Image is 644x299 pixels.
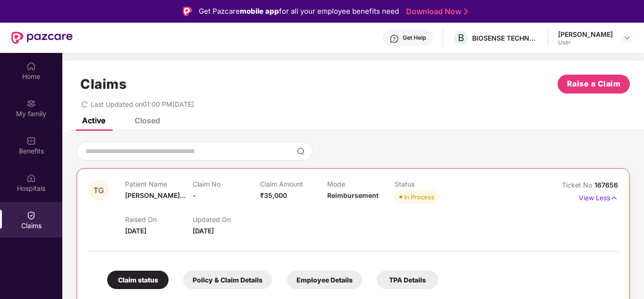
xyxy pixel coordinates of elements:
[562,181,594,189] span: Ticket No
[260,191,287,199] span: ₹35,000
[81,100,88,108] span: redo
[390,34,399,43] img: svg+xml;base64,PHN2ZyBpZD0iSGVscC0zMngzMiIgeG1sbnM9Imh0dHA6Ly93d3cudzMub3JnLzIwMDAvc3ZnIiB3aWR0aD...
[327,191,379,199] span: Reimbursement
[26,211,36,220] img: svg+xml;base64,PHN2ZyBpZD0iQ2xhaW0iIHhtbG5zPSJodHRwOi8vd3d3LnczLm9yZy8yMDAwL3N2ZyIgd2lkdGg9IjIwIi...
[135,116,160,125] div: Closed
[193,215,260,223] p: Updated On
[558,39,613,46] div: User
[377,271,438,289] div: TPA Details
[125,215,193,223] p: Raised On
[91,100,194,108] span: Last Updated on 01:00 PM[DATE]
[558,30,613,39] div: [PERSON_NAME]
[297,147,305,155] img: svg+xml;base64,PHN2ZyBpZD0iU2VhcmNoLTMyeDMyIiB4bWxucz0iaHR0cDovL3d3dy53My5vcmcvMjAwMC9zdmciIHdpZH...
[260,180,328,188] p: Claim Amount
[403,34,426,42] div: Get Help
[193,180,260,188] p: Claim No
[558,75,630,94] button: Raise a Claim
[464,7,468,17] img: Stroke
[199,6,399,17] div: Get Pazcare for all your employee benefits need
[183,271,272,289] div: Policy & Claim Details
[472,34,538,43] div: BIOSENSE TECHNOLOGIES PRIVATE LIMITED
[125,227,146,235] span: [DATE]
[193,227,214,235] span: [DATE]
[458,32,464,43] span: B
[26,173,36,183] img: svg+xml;base64,PHN2ZyBpZD0iSG9zcGl0YWxzIiB4bWxucz0iaHR0cDovL3d3dy53My5vcmcvMjAwMC9zdmciIHdpZHRoPS...
[610,193,618,203] img: svg+xml;base64,PHN2ZyB4bWxucz0iaHR0cDovL3d3dy53My5vcmcvMjAwMC9zdmciIHdpZHRoPSIxNyIgaGVpZ2h0PSIxNy...
[107,271,169,289] div: Claim status
[11,32,73,44] img: New Pazcare Logo
[26,61,36,71] img: svg+xml;base64,PHN2ZyBpZD0iSG9tZSIgeG1sbnM9Imh0dHA6Ly93d3cudzMub3JnLzIwMDAvc3ZnIiB3aWR0aD0iMjAiIG...
[404,192,434,202] div: In Process
[406,7,465,17] a: Download Now
[287,271,362,289] div: Employee Details
[82,116,105,125] div: Active
[594,181,618,189] span: 167656
[26,99,36,108] img: svg+xml;base64,PHN2ZyB3aWR0aD0iMjAiIGhlaWdodD0iMjAiIHZpZXdCb3g9IjAgMCAyMCAyMCIgZmlsbD0ibm9uZSIgeG...
[623,34,631,42] img: svg+xml;base64,PHN2ZyBpZD0iRHJvcGRvd24tMzJ4MzIiIHhtbG5zPSJodHRwOi8vd3d3LnczLm9yZy8yMDAwL3N2ZyIgd2...
[183,7,192,16] img: Logo
[579,190,618,203] p: View Less
[567,78,621,90] span: Raise a Claim
[125,191,186,199] span: [PERSON_NAME]...
[395,180,462,188] p: Status
[125,180,193,188] p: Patient Name
[327,180,395,188] p: Mode
[93,187,104,195] span: TG
[193,191,196,199] span: -
[26,136,36,145] img: svg+xml;base64,PHN2ZyBpZD0iQmVuZWZpdHMiIHhtbG5zPSJodHRwOi8vd3d3LnczLm9yZy8yMDAwL3N2ZyIgd2lkdGg9Ij...
[240,7,279,16] strong: mobile app
[80,76,127,92] h1: Claims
